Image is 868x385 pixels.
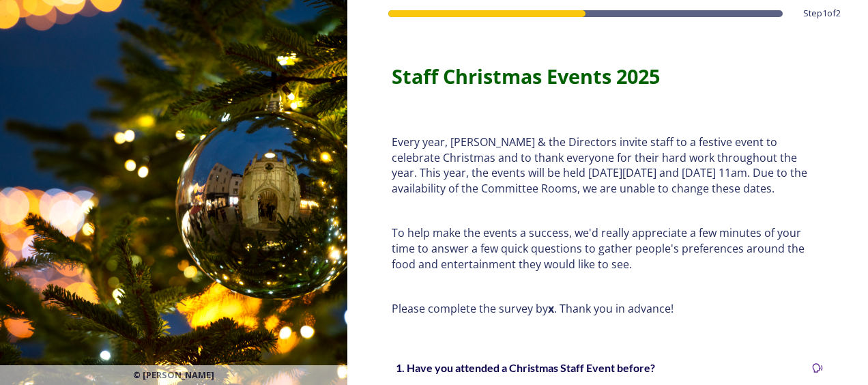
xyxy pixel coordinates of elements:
strong: x [548,301,554,316]
span: © [PERSON_NAME] [133,369,214,382]
strong: Staff Christmas Events 2025 [392,63,660,89]
p: Please complete the survey by . Thank you in advance! [392,301,824,317]
span: Step 1 of 2 [803,7,841,20]
strong: 1. Have you attended a Christmas Staff Event before? [396,361,655,374]
p: To help make the events a success, we'd really appreciate a few minutes of your time to answer a ... [392,225,824,272]
p: Every year, [PERSON_NAME] & the Directors invite staff to a festive event to celebrate Christmas ... [392,134,824,197]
